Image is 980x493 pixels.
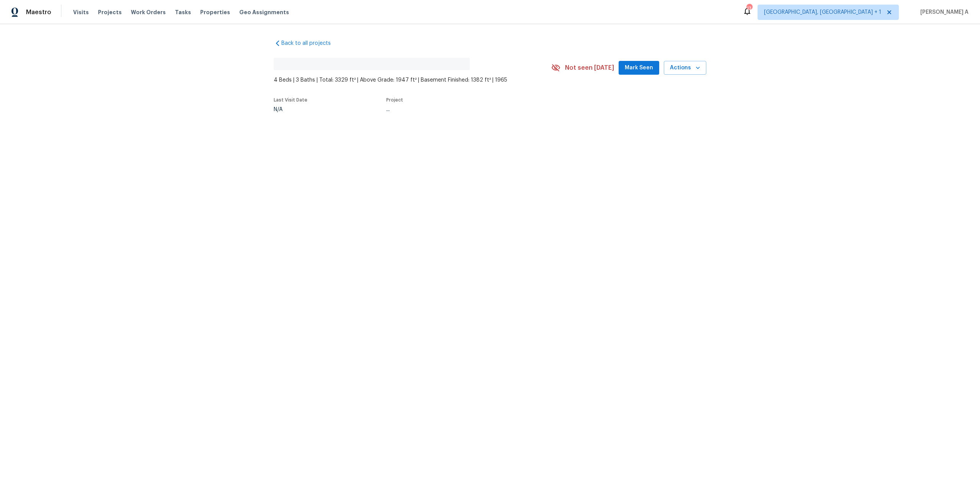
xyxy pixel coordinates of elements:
span: Projects [98,8,122,16]
span: Properties [200,8,230,16]
span: Not seen [DATE] [565,64,614,72]
div: N/A [274,107,307,112]
span: Work Orders [131,8,166,16]
span: Last Visit Date [274,98,307,102]
span: [GEOGRAPHIC_DATA], [GEOGRAPHIC_DATA] + 1 [764,8,881,16]
span: [PERSON_NAME] A [917,8,969,16]
span: Maestro [26,8,51,16]
span: Visits [73,8,89,16]
span: Geo Assignments [239,8,289,16]
span: 4 Beds | 3 Baths | Total: 3329 ft² | Above Grade: 1947 ft² | Basement Finished: 1382 ft² | 1965 [274,76,551,84]
button: Actions [664,61,706,75]
div: ... [386,107,533,112]
div: 13 [746,5,752,12]
span: Tasks [175,10,191,15]
span: Actions [670,63,700,73]
span: Mark Seen [625,63,653,73]
span: Project [386,98,403,102]
a: Back to all projects [274,39,347,47]
button: Mark Seen [619,61,659,75]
